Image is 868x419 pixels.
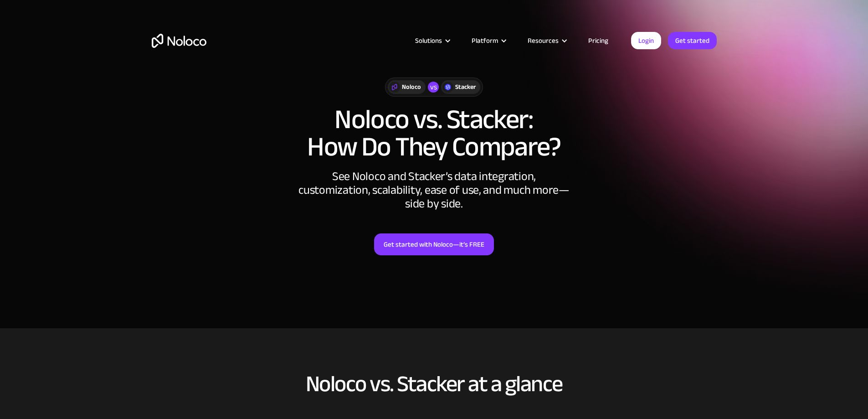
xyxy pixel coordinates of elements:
a: home [152,34,206,48]
a: Pricing [577,35,620,47]
a: Get started [668,32,717,49]
a: Get started with Noloco—it’s FREE [374,233,494,255]
div: vs [428,82,439,93]
div: Solutions [404,35,460,47]
div: Resources [516,35,577,47]
div: Solutions [415,35,442,47]
div: Noloco [402,82,421,92]
h1: Noloco vs. Stacker: How Do They Compare? [152,106,717,160]
div: Resources [528,35,559,47]
a: Login [631,32,661,49]
div: See Noloco and Stacker’s data integration, customization, scalability, ease of use, and much more... [298,170,571,211]
h2: Noloco vs. Stacker at a glance [152,372,717,396]
div: Stacker [455,82,476,92]
div: Platform [472,35,498,47]
div: Platform [460,35,516,47]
